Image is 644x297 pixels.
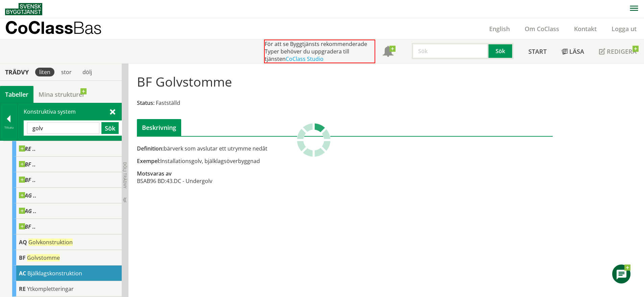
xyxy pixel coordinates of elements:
a: Mina strukturer [33,86,90,103]
span: Läsa [569,47,584,55]
div: Trädvy [1,68,32,76]
a: Om CoClass [517,25,567,33]
span: Fastställd [156,99,180,107]
div: Gå till informationssidan för CoClass Studio [12,234,122,250]
p: CoClass [5,24,102,31]
img: Svensk Byggtjänst [5,3,42,15]
div: bärverk som avslutar ett utrymme nedåt [137,145,410,152]
div: Gå till informationssidan för CoClass Studio [12,141,122,157]
a: Kontakt [567,25,604,33]
span: Golvstomme [27,254,60,261]
div: Gå till informationssidan för CoClass Studio [12,188,122,203]
span: Definition: [137,145,164,152]
div: dölj [78,68,96,76]
a: Start [521,40,554,63]
span: Redigera [607,47,637,55]
span: AG .. [19,208,37,214]
div: Tillbaka [0,125,17,130]
input: Sök [27,122,99,134]
div: Gå till informationssidan för CoClass Studio [12,157,122,172]
img: Laddar [297,123,331,157]
button: Sök [488,43,514,59]
div: Gå till informationssidan för CoClass Studio [12,281,122,297]
span: Ytkompletteringar [27,285,74,293]
span: BF .. [19,161,36,168]
span: Motsvaras av [137,170,172,177]
a: CoClass Studio [286,55,324,63]
span: AC [19,270,26,277]
span: Notifikationer [383,47,393,58]
span: RE [19,285,26,293]
span: Stäng sök [110,108,115,115]
span: AQ [19,238,27,246]
div: Gå till informationssidan för CoClass Studio [12,172,122,188]
td: BSAB96 BD: [137,177,166,185]
a: Logga ut [604,25,644,33]
input: Sök [412,43,488,59]
div: Gå till informationssidan för CoClass Studio [12,266,122,281]
div: Gå till informationssidan för CoClass Studio [12,250,122,266]
div: Konstruktiva system [18,103,121,140]
div: Installationsgolv, bjälklagsöverbyggnad [137,157,410,165]
span: Exempel: [137,157,160,165]
span: RE .. [19,145,36,152]
span: BF [19,254,26,261]
span: Dölj trädvy [122,162,128,188]
span: BF .. [19,223,36,230]
span: Bas [73,18,102,38]
span: Golvkonstruktion [28,238,73,246]
span: Start [528,47,547,55]
a: Redigera [592,40,644,63]
span: BF .. [19,177,36,183]
td: 43.DC - Undergolv [166,177,212,185]
h1: BF Golvstomme [137,74,232,89]
div: För att se Byggtjänsts rekommenderade Typer behöver du uppgradera till tjänsten [264,40,375,63]
a: CoClassBas [5,18,116,39]
span: Status: [137,99,154,107]
span: Bjälklagskonstruktion [27,270,82,277]
div: stor [57,68,76,76]
div: liten [35,68,54,76]
button: Sök [101,122,119,134]
a: Läsa [554,40,592,63]
div: Beskrivning [137,119,181,136]
div: Gå till informationssidan för CoClass Studio [12,219,122,234]
div: Gå till informationssidan för CoClass Studio [12,203,122,219]
span: AG .. [19,192,37,199]
a: English [482,25,517,33]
